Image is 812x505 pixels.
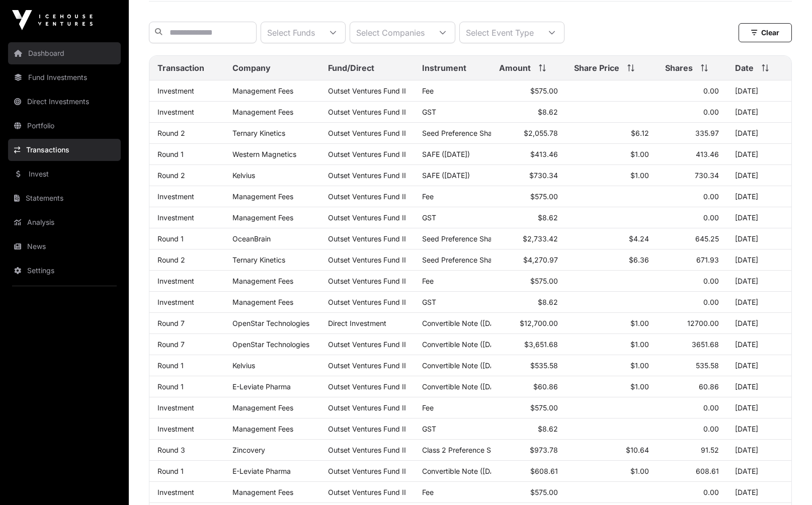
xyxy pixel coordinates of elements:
span: $1.00 [630,171,649,180]
span: GST [422,213,436,222]
td: [DATE] [727,186,791,207]
span: 730.34 [695,171,719,180]
td: [DATE] [727,102,791,123]
td: $608.61 [491,461,566,482]
td: [DATE] [727,228,791,249]
td: $575.00 [491,186,566,207]
a: Settings [8,260,121,282]
td: $8.62 [491,418,566,440]
td: [DATE] [727,376,791,397]
span: $6.36 [629,256,649,264]
span: 0.00 [703,277,719,285]
a: Analysis [8,211,121,233]
td: [DATE] [727,165,791,186]
div: Chat Widget [762,457,812,505]
a: OceanBrain [232,234,271,243]
span: Fee [422,277,434,285]
p: Management Fees [232,403,312,412]
a: Kelvius [232,171,255,180]
td: $8.62 [491,207,566,228]
span: Fund/Direct [328,62,374,74]
a: Investment [157,108,194,116]
a: Kelvius [232,361,255,370]
span: Share Price [574,62,619,74]
a: Ternary Kinetics [232,256,285,264]
a: Outset Ventures Fund II [328,361,406,370]
span: Convertible Note ([DATE]) [422,361,508,370]
span: 0.00 [703,425,719,433]
td: $60.86 [491,376,566,397]
td: [DATE] [727,418,791,440]
td: [DATE] [727,207,791,228]
span: SAFE ([DATE]) [422,171,470,180]
span: 413.46 [696,150,719,158]
span: Convertible Note ([DATE]) [422,382,508,391]
td: $575.00 [491,397,566,418]
td: $413.46 [491,144,566,165]
a: Ternary Kinetics [232,129,285,137]
td: [DATE] [727,334,791,355]
div: Select Companies [350,22,431,43]
a: Round 1 [157,150,184,158]
a: Statements [8,187,121,209]
td: $535.58 [491,355,566,376]
span: 645.25 [695,234,719,243]
span: 0.00 [703,403,719,412]
a: Invest [8,163,121,185]
a: Investment [157,403,194,412]
a: Outset Ventures Fund II [328,277,406,285]
span: Company [232,62,271,74]
span: 0.00 [703,298,719,306]
a: Round 3 [157,446,185,454]
span: Convertible Note ([DATE]) [422,467,508,475]
span: Date [735,62,754,74]
span: $1.00 [630,382,649,391]
a: Round 7 [157,319,185,327]
td: [DATE] [727,123,791,144]
a: Investment [157,87,194,95]
span: 535.58 [696,361,719,370]
a: Outset Ventures Fund II [328,171,406,180]
p: Management Fees [232,298,312,306]
div: Select Event Type [460,22,540,43]
span: Seed Preference Shares [422,256,502,264]
td: $12,700.00 [491,313,566,334]
a: Round 2 [157,256,185,264]
span: Convertible Note ([DATE]) [422,340,508,349]
span: GST [422,108,436,116]
span: Convertible Note ([DATE]) [422,319,508,327]
td: $730.34 [491,165,566,186]
a: Western Magnetics [232,150,296,158]
div: Select Funds [261,22,321,43]
span: Direct Investment [328,319,386,327]
span: 0.00 [703,488,719,496]
td: $8.62 [491,292,566,313]
span: Seed Preference Shares [422,129,502,137]
a: E-Leviate Pharma [232,467,291,475]
td: [DATE] [727,355,791,376]
td: $2,055.78 [491,123,566,144]
a: Round 1 [157,234,184,243]
p: Management Fees [232,488,312,496]
a: Outset Ventures Fund II [328,108,406,116]
span: Fee [422,403,434,412]
a: Outset Ventures Fund II [328,234,406,243]
a: Transactions [8,139,121,161]
a: Round 2 [157,129,185,137]
td: $575.00 [491,482,566,503]
span: 91.52 [701,446,719,454]
td: $8.62 [491,102,566,123]
a: Outset Ventures Fund II [328,340,406,349]
td: [DATE] [727,313,791,334]
p: Management Fees [232,87,312,95]
td: [DATE] [727,397,791,418]
a: Round 2 [157,171,185,180]
a: Outset Ventures Fund II [328,129,406,137]
td: [DATE] [727,461,791,482]
a: Round 1 [157,361,184,370]
a: OpenStar Technologies [232,340,309,349]
a: Investment [157,277,194,285]
td: [DATE] [727,80,791,102]
a: Dashboard [8,42,121,64]
span: 0.00 [703,87,719,95]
